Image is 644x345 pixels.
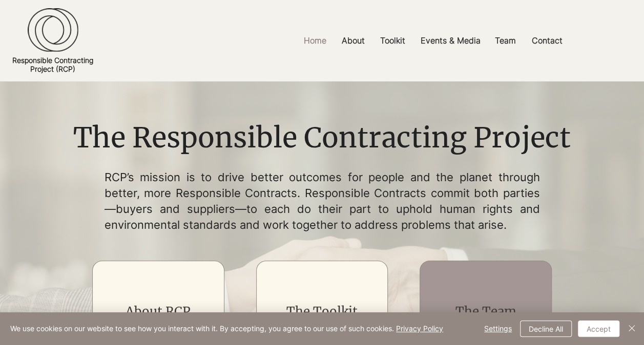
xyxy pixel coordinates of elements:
[10,324,443,333] span: We use cookies on our website to see how you interact with it. By accepting, you agree to our use...
[520,320,572,337] button: Decline All
[296,29,334,52] a: Home
[455,304,516,319] a: The Team
[413,29,487,52] a: Events & Media
[66,119,578,158] h1: The Responsible Contracting Project
[484,321,512,336] span: Settings
[396,324,443,333] a: Privacy Policy
[299,29,331,52] p: Home
[222,29,644,52] nav: Site
[487,29,524,52] a: Team
[524,29,570,52] a: Contact
[12,56,93,73] a: Responsible ContractingProject (RCP)
[334,29,372,52] a: About
[416,29,486,52] p: Events & Media
[286,304,358,319] a: The Toolkit
[490,29,521,52] p: Team
[626,320,638,337] button: Close
[126,304,191,319] a: About RCP
[105,169,540,232] p: RCP’s mission is to drive better outcomes for people and the planet through better, more Responsi...
[526,29,567,52] p: Contact
[626,322,638,334] img: Close
[372,29,413,52] a: Toolkit
[375,29,410,52] p: Toolkit
[578,320,619,337] button: Accept
[337,29,370,52] p: About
